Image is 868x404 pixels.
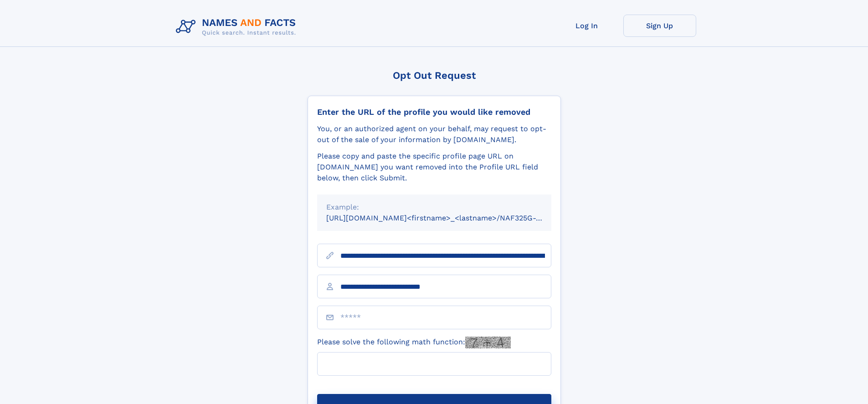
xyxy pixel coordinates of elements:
[326,202,542,213] div: Example:
[623,15,696,37] a: Sign Up
[317,123,551,145] div: You, or an authorized agent on your behalf, may request to opt-out of the sale of your informatio...
[308,70,561,81] div: Opt Out Request
[172,15,303,39] img: Logo Names and Facts
[326,214,569,222] small: [URL][DOMAIN_NAME]<firstname>_<lastname>/NAF325G-xxxxxxxx
[317,151,551,184] div: Please copy and paste the specific profile page URL on [DOMAIN_NAME] you want removed into the Pr...
[550,15,623,37] a: Log In
[317,107,551,117] div: Enter the URL of the profile you would like removed
[317,337,511,348] label: Please solve the following math function:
